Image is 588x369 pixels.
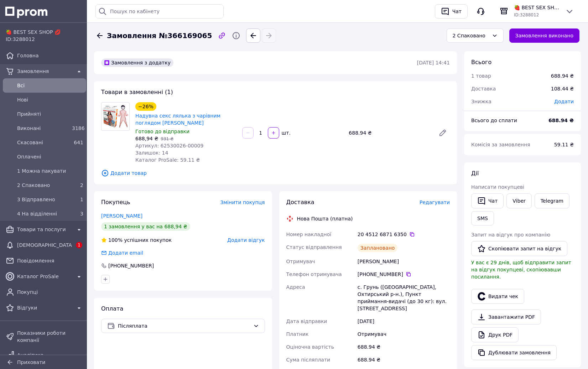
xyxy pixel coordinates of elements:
[471,59,491,66] span: Всього
[551,72,574,79] div: 688.94 ₴
[17,82,83,89] span: Всi
[80,182,83,188] span: 2
[80,211,83,217] span: 3
[101,58,173,67] div: Замовлення з додатку
[548,118,574,123] b: 688.94 ₴
[356,281,451,315] div: с. Грунь ([GEOGRAPHIC_DATA], Охтирський р-н.), Пункт приймання-видачі (до 30 кг): вул. [STREET_AD...
[6,28,83,36] span: 🍓 BEST SEX SHOP 💋
[220,199,265,205] span: Змінити покупця
[101,169,450,177] span: Додати товар
[101,305,123,312] span: Оплата
[108,262,155,269] div: [PHONE_NUMBER]
[286,232,332,237] span: Номер накладної
[135,102,156,111] div: −26%
[17,359,45,365] span: Приховати
[286,259,315,264] span: Отримувач
[17,257,83,264] span: Повідомлення
[471,345,557,360] button: Дублювати замовлення
[95,4,224,19] input: Пошук по кабінету
[17,289,83,296] span: Покупці
[17,96,83,103] span: Нові
[286,344,334,350] span: Оціночна вартість
[227,237,265,243] span: Додати відгук
[554,99,574,104] span: Додати
[358,244,398,252] div: Заплановано
[74,140,83,145] span: 641
[471,211,494,225] button: SMS
[101,89,173,95] span: Товари в замовленні (1)
[17,241,72,249] span: [DEMOGRAPHIC_DATA]
[506,193,531,208] a: Viber
[471,241,567,256] button: Скопіювати запит на відгук
[471,86,496,92] span: Доставка
[286,357,331,363] span: Сума післяплати
[471,99,491,104] span: Знижка
[435,4,468,19] button: Чат
[6,36,35,42] span: ID: 3288012
[286,244,342,250] span: Статус відправлення
[514,4,560,11] span: 🍓 BEST SEX SHOP 💋
[471,327,519,342] a: Друк PDF
[101,199,130,206] span: Покупець
[286,331,309,337] span: Платник
[17,196,69,203] span: 3 Відправлено
[17,167,83,175] span: 1 Можна пакувати
[453,32,489,40] div: 2 Спаковано
[417,60,450,66] time: [DATE] 14:41
[420,199,450,205] span: Редагувати
[101,213,142,219] a: [PERSON_NAME]
[295,215,355,222] div: Нова Пошта (платна)
[346,128,433,138] div: 688.94 ₴
[280,129,291,136] div: шт.
[471,142,530,147] span: Комісія за замовлення
[356,341,451,353] div: 688.94 ₴
[80,197,83,202] span: 1
[17,226,72,233] span: Товари та послуги
[471,193,504,208] button: Чат
[135,143,203,149] span: Артикул: 62530026-00009
[471,73,491,79] span: 1 товар
[17,125,69,132] span: Виконані
[471,260,571,280] span: У вас є 29 днів, щоб відправити запит на відгук покупцеві, скопіювавши посилання.
[514,12,539,17] span: ID: 3288012
[17,139,69,146] span: Скасовані
[76,242,82,248] span: 1
[286,284,305,290] span: Адреса
[17,153,83,160] span: Оплачені
[356,255,451,268] div: [PERSON_NAME]
[17,304,72,311] span: Відгуки
[107,31,212,41] span: Замовлення №366169065
[356,315,451,328] div: [DATE]
[547,81,578,97] div: 108.44 ₴
[535,193,569,208] a: Telegram
[135,113,220,126] a: Надувна секс лялька з чарівним поглядом [PERSON_NAME]
[101,222,190,231] div: 1 замовлення у вас на 688,94 ₴
[17,352,72,359] span: Аналітика
[135,136,158,141] span: 688,94 ₴
[509,28,580,43] button: Замовлення виконано
[471,118,517,123] span: Всього до сплати
[108,249,144,256] div: Додати email
[554,142,574,147] span: 59.11 ₴
[286,271,342,277] span: Телефон отримувача
[17,182,69,189] span: 2 Спаковано
[17,329,83,344] span: Показники роботи компанії
[72,125,85,131] span: 3186
[358,231,450,238] div: 20 4512 6871 6350
[17,52,83,59] span: Головна
[118,322,250,330] span: Післяплата
[100,249,144,256] div: Додати email
[17,68,72,75] span: Замовлення
[471,289,524,304] button: Видати чек
[135,150,168,156] span: Залишок: 14
[471,184,524,190] span: Написати покупцеві
[471,170,479,177] span: Дії
[358,271,450,278] div: [PHONE_NUMBER]
[101,237,172,244] div: успішних покупок
[286,199,314,206] span: Доставка
[356,328,451,341] div: Отримувач
[17,210,69,217] span: 4 На відділенні
[17,110,83,118] span: Прийняті
[108,237,123,243] span: 100%
[135,157,200,163] span: Каталог ProSale: 59.11 ₴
